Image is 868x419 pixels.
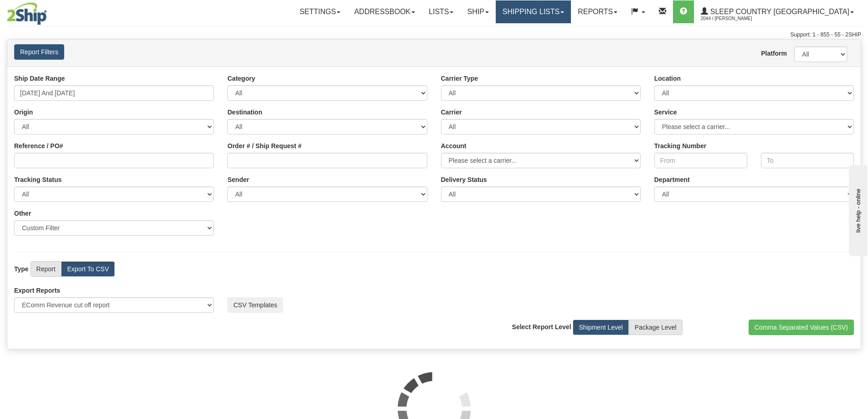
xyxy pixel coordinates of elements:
[7,8,84,15] div: live help - online
[14,108,33,117] label: Origin
[629,320,683,335] label: Package Level
[14,74,65,83] label: Ship Date Range
[14,286,60,295] label: Export Reports
[61,261,115,277] label: Export To CSV
[14,44,64,60] button: Report Filters
[441,108,462,117] label: Carrier
[7,2,47,25] img: logo2044.jpg
[227,141,302,150] label: Order # / Ship Request #
[708,8,849,16] span: Sleep Country [GEOGRAPHIC_DATA]
[654,74,681,83] label: Location
[496,0,571,23] a: Shipping lists
[460,0,495,23] a: Ship
[701,14,769,23] span: 2044 / [PERSON_NAME]
[227,74,255,83] label: Category
[694,0,861,23] a: Sleep Country [GEOGRAPHIC_DATA] 2044 / [PERSON_NAME]
[14,141,63,150] label: Reference / PO#
[761,153,854,168] input: To
[441,74,478,83] label: Carrier Type
[441,175,487,184] label: Please ensure data set in report has been RECENTLY tracked from your Shipment History
[571,0,624,23] a: Reports
[227,108,262,117] label: Destination
[573,320,629,335] label: Shipment Level
[14,264,29,274] label: Type
[293,0,347,23] a: Settings
[227,175,249,184] label: Sender
[654,175,690,184] label: Department
[847,163,867,256] iframe: chat widget
[7,31,861,39] div: Support: 1 - 855 - 55 - 2SHIP
[227,297,283,313] button: CSV Templates
[422,0,460,23] a: Lists
[749,320,854,335] button: Comma Separated Values (CSV)
[654,153,747,168] input: From
[31,261,62,277] label: Report
[512,322,571,331] label: Select Report Level
[761,49,781,58] label: Platform
[654,141,706,150] label: Tracking Number
[347,0,422,23] a: Addressbook
[441,186,641,202] select: Please ensure data set in report has been RECENTLY tracked from your Shipment History
[654,108,677,117] label: Service
[14,209,31,218] label: Other
[14,175,62,184] label: Tracking Status
[441,141,467,150] label: Account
